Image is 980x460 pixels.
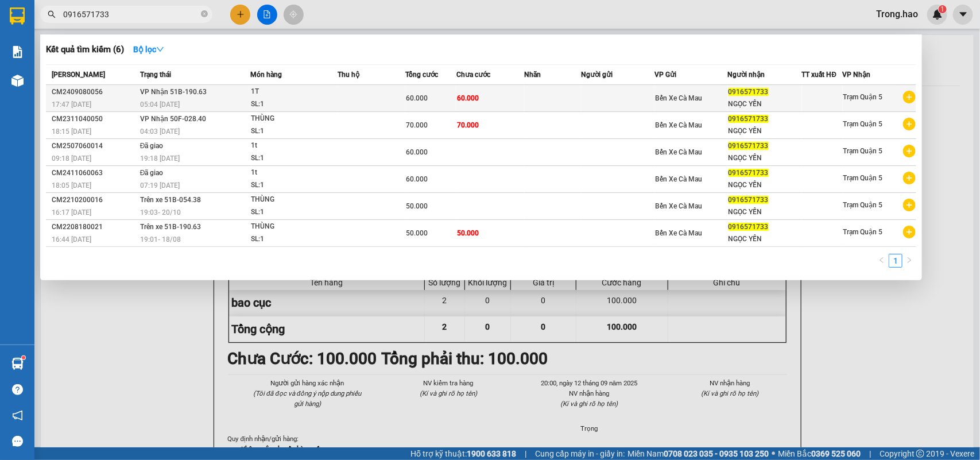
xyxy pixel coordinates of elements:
[654,71,676,79] span: VP Gửi
[133,45,164,54] strong: Bộ lọc
[250,71,282,79] span: Món hàng
[903,145,916,157] span: plus-circle
[875,254,889,268] button: left
[729,152,801,164] div: NGỌC YẾN
[457,121,479,129] span: 70.000
[581,71,613,79] span: Người gửi
[843,174,883,182] span: Trạm Quận 5
[729,206,801,218] div: NGỌC YẾN
[524,71,541,79] span: Nhãn
[140,223,201,231] span: Trên xe 51B-190.63
[406,229,428,237] span: 50.000
[12,410,23,421] span: notification
[140,88,207,96] span: VP Nhận 51B-190.63
[729,223,769,231] span: 0916571733
[52,154,91,163] span: 09:18 [DATE]
[878,257,885,264] span: left
[457,229,479,237] span: 50.000
[14,14,72,72] img: logo.jpg
[52,181,91,190] span: 18:05 [DATE]
[903,226,916,238] span: plus-circle
[52,194,137,206] div: CM2210200016
[875,254,889,268] li: Previous Page
[729,233,801,245] div: NGỌC YẾN
[728,71,765,79] span: Người nhận
[843,228,883,236] span: Trạm Quận 5
[655,202,702,210] span: Bến Xe Cà Mau
[10,7,25,25] img: logo-vxr
[456,71,490,79] span: Chưa cước
[12,436,23,447] span: message
[140,71,171,79] span: Trạng thái
[251,86,337,98] div: 1T
[22,356,25,360] sup: 1
[251,98,337,111] div: SL: 1
[52,86,137,98] div: CM2409080056
[251,194,337,206] div: THÙNG
[406,202,428,210] span: 50.000
[124,40,173,59] button: Bộ lọcdown
[140,154,180,163] span: 19:18 [DATE]
[251,125,337,138] div: SL: 1
[843,147,883,155] span: Trạm Quận 5
[201,10,208,17] span: close-circle
[903,199,916,211] span: plus-circle
[906,257,913,264] span: right
[251,233,337,246] div: SL: 1
[140,142,164,150] span: Đã giao
[251,152,337,165] div: SL: 1
[457,94,479,102] span: 60.000
[902,254,916,268] button: right
[729,142,769,150] span: 0916571733
[52,127,91,136] span: 18:15 [DATE]
[52,140,137,152] div: CM2507060014
[140,208,181,217] span: 19:03 - 20/10
[889,254,902,267] a: 1
[52,71,105,79] span: [PERSON_NAME]
[46,44,124,56] h3: Kết quả tìm kiếm ( 6 )
[52,100,91,109] span: 17:47 [DATE]
[11,75,24,87] img: warehouse-icon
[843,71,871,79] span: VP Nhận
[140,100,180,109] span: 05:04 [DATE]
[729,98,801,110] div: NGỌC YẾN
[140,115,206,123] span: VP Nhận 50F-028.40
[251,206,337,219] div: SL: 1
[729,196,769,204] span: 0916571733
[48,10,56,18] span: search
[251,179,337,192] div: SL: 1
[902,254,916,268] li: Next Page
[11,358,24,370] img: warehouse-icon
[140,127,180,136] span: 04:03 [DATE]
[406,121,428,129] span: 70.000
[52,167,137,179] div: CM2411060063
[251,140,337,152] div: 1t
[655,229,702,237] span: Bến Xe Cà Mau
[52,208,91,217] span: 16:17 [DATE]
[406,94,428,102] span: 60.000
[63,8,199,21] input: Tìm tên, số ĐT hoặc mã đơn
[251,221,337,233] div: THÙNG
[140,196,201,204] span: Trên xe 51B-054.38
[729,179,801,191] div: NGỌC YẾN
[729,169,769,177] span: 0916571733
[52,235,91,243] span: 16:44 [DATE]
[52,221,137,233] div: CM2208180021
[802,71,837,79] span: TT xuất HĐ
[903,172,916,184] span: plus-circle
[655,94,702,102] span: Bến Xe Cà Mau
[655,175,702,183] span: Bến Xe Cà Mau
[406,175,428,183] span: 60.000
[11,46,24,58] img: solution-icon
[12,384,23,395] span: question-circle
[655,148,702,156] span: Bến Xe Cà Mau
[903,91,916,103] span: plus-circle
[843,201,883,209] span: Trạm Quận 5
[52,113,137,125] div: CM2311040050
[729,115,769,123] span: 0916571733
[140,235,181,243] span: 19:01 - 18/08
[729,125,801,137] div: NGỌC YẾN
[156,45,164,53] span: down
[843,120,883,128] span: Trạm Quận 5
[655,121,702,129] span: Bến Xe Cà Mau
